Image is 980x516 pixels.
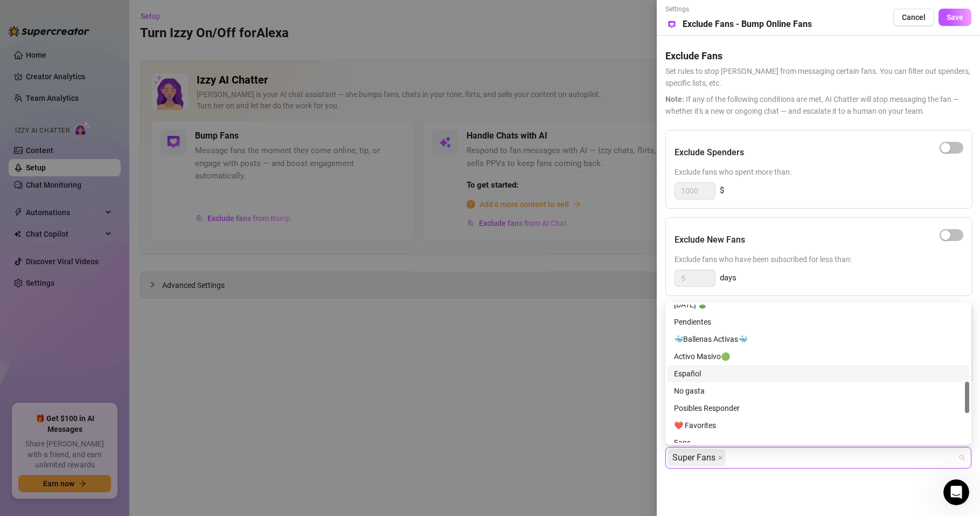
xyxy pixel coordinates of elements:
div: entonces si los escribo en ingles y otros en español, la app sabe diferenciar a quien mandarselo ... [39,113,207,168]
button: Home [169,4,189,25]
div: Español [668,365,969,382]
span: Set rules to stop [PERSON_NAME] from messaging certain fans. You can filter out spenders, specifi... [665,65,971,89]
span: Save [947,13,963,22]
h1: [PERSON_NAME] [52,5,122,13]
div: Ella says… [9,18,207,113]
div: Rosa says… [9,113,207,177]
div: bufff hahhaha thats a lot of work [74,237,198,247]
iframe: Intercom live chat [943,479,969,505]
h5: Exclude New Fans [675,233,745,246]
div: ❤️ Favorites [668,417,969,434]
div: No gasta [668,382,969,400]
span: close [718,455,723,460]
div: [DATE] [9,287,207,301]
div: Hi [PERSON_NAME], the Bump Message is written by you, not [PERSON_NAME]. Izzy can chat in any lan... [9,18,177,105]
span: Exclude fans who spent more than: [675,166,963,178]
div: [DATE] 🎄 [674,299,963,311]
button: go back [7,4,27,25]
span: Settings [665,4,812,15]
div: 🐳Ballenas Activas🐳 [674,333,963,345]
div: bufff hahhaha thats a lot of work [66,230,207,254]
div: ❤️ Favorites [674,419,963,431]
div: Activo Masivo🟢 [668,348,969,365]
div: Fans [668,434,969,451]
div: Ella says… [9,177,207,230]
img: Profile image for Ella [31,6,48,23]
div: Close [189,4,208,24]
div: Giselle says… [9,301,207,423]
span: Note: [665,95,684,104]
span: Cancel [902,13,926,22]
span: $ [720,184,724,197]
div: Posibles Responder [674,402,963,414]
span: Exclude fans who have been subscribed for less than: [675,253,963,265]
div: Español [674,368,963,380]
div: NAVIDAD 🎄 [668,296,969,313]
h5: Exclude Fans [665,49,971,63]
div: Rosa says… [9,255,207,287]
div: Pendientes [674,316,963,328]
div: Posibles Responder [668,400,969,417]
div: ok thanks!!! [144,255,207,279]
h5: Exclude Spenders [675,146,744,159]
div: entonces si los escribo en ingles y otros en español, la app sabe diferenciar a quien mandarselo ... [47,120,198,162]
div: Totally understand, it can feel like a lot of work at first. But separating your audiences by lan... [17,308,168,393]
div: 🐳Ballenas Activas🐳 [668,331,969,348]
div: Hi [PERSON_NAME], the Bump Message is written by you, not [PERSON_NAME]. Izzy can chat in any lan... [17,24,168,98]
button: Cancel [893,9,934,26]
div: Activo Masivo🟢 [674,350,963,362]
span: If any of the following conditions are met, AI Chatter will stop messaging the fan — whether it's... [665,93,971,117]
div: Totally understand, it can feel like a lot of work at first. But separating your audiences by lan... [9,301,177,399]
div: Using Bump, no. In that case, it’s better to create different target audiences and set the langua... [9,177,177,222]
span: days [720,272,736,285]
div: Using Bump, no. In that case, it’s better to create different target audiences and set the langua... [17,183,168,215]
div: Rosa says… [9,230,207,255]
div: No gasta [674,385,963,397]
span: Super Fans [672,450,715,466]
div: ok thanks!!! [152,262,198,272]
button: Save [939,9,971,26]
div: Pendientes [668,313,969,331]
span: Super Fans [668,449,726,466]
p: The team can also help [52,13,134,24]
div: Fans [674,437,963,449]
h5: Exclude Fans - Bump Online Fans [683,18,812,31]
